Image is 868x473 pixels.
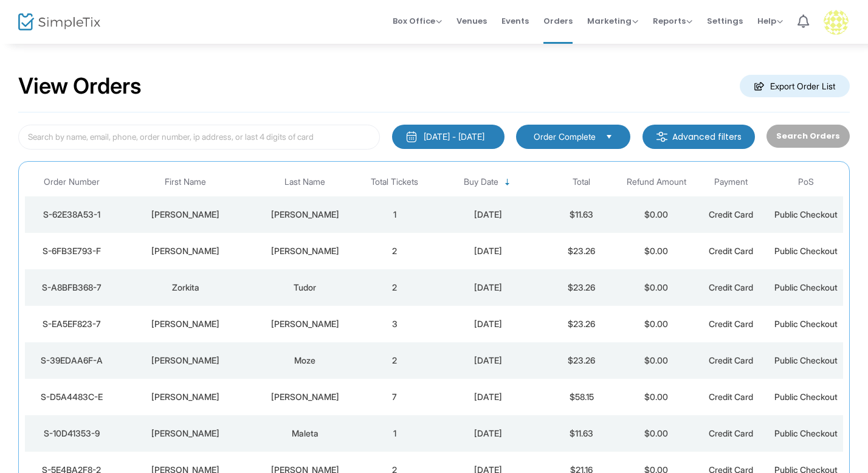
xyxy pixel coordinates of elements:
span: Public Checkout [774,355,838,365]
th: Total [544,168,619,196]
td: 1 [357,196,432,233]
span: Public Checkout [774,319,838,329]
span: Public Checkout [774,392,838,402]
div: Maleta [256,427,354,440]
div: [DATE] - [DATE] [424,131,484,143]
th: Refund Amount [619,168,694,196]
div: 9/12/2025 [435,391,541,403]
td: 7 [357,379,432,415]
span: Order Number [44,177,100,187]
span: First Name [165,177,206,187]
span: Buy Date [464,177,498,187]
div: Frankie [122,318,250,330]
td: 2 [357,342,432,379]
td: $0.00 [619,196,694,233]
span: Orders [543,5,573,36]
div: S-39EDAA6F-A [28,354,115,367]
span: Credit Card [709,246,753,256]
td: $0.00 [619,306,694,342]
span: Sortable [503,178,512,187]
img: monthly [405,131,418,143]
span: Events [501,5,529,36]
div: S-62E38A53-1 [28,209,115,221]
span: Help [757,15,783,27]
span: Credit Card [709,392,753,402]
div: S-D5A4483C-E [28,391,115,403]
span: Credit Card [709,209,753,219]
td: $11.63 [544,415,619,452]
button: Select [601,130,618,143]
span: Credit Card [709,282,753,292]
div: 9/12/2025 [435,245,541,257]
span: Last Name [284,177,325,187]
span: Public Checkout [774,428,838,438]
span: Credit Card [709,428,753,438]
div: Ivana [122,245,250,257]
div: S-A8BFB368-7 [28,281,115,294]
span: Order Complete [534,131,596,143]
div: Rob [122,209,250,221]
div: 9/12/2025 [435,318,541,330]
th: Total Tickets [357,168,432,196]
div: Reyes [256,391,354,403]
span: Public Checkout [774,209,838,219]
div: Fatovic [256,245,354,257]
h2: View Orders [18,73,142,100]
td: $0.00 [619,415,694,452]
button: [DATE] - [DATE] [392,125,505,149]
div: Zorkita [122,281,250,294]
div: Christine [122,391,250,403]
td: $0.00 [619,269,694,306]
td: $23.26 [544,233,619,269]
div: S-10D41353-9 [28,427,115,440]
div: S-EA5EF823-7 [28,318,115,330]
span: Venues [456,5,487,36]
span: Box Office [393,15,442,27]
div: Michael [122,427,250,440]
td: $58.15 [544,379,619,415]
input: Search by name, email, phone, order number, ip address, or last 4 digits of card [18,125,380,150]
td: $0.00 [619,233,694,269]
td: 2 [357,269,432,306]
td: 2 [357,233,432,269]
td: $23.26 [544,306,619,342]
div: S-6FB3E793-F [28,245,115,257]
div: 9/12/2025 [435,209,541,221]
span: Public Checkout [774,246,838,256]
span: Reports [653,15,692,27]
div: 9/12/2025 [435,427,541,440]
span: Settings [707,5,743,36]
td: $0.00 [619,379,694,415]
span: Credit Card [709,355,753,365]
div: Jon [122,354,250,367]
td: $23.26 [544,269,619,306]
div: Tudor [256,281,354,294]
div: 9/12/2025 [435,281,541,294]
div: 9/12/2025 [435,354,541,367]
td: 3 [357,306,432,342]
div: Hannegan [256,209,354,221]
div: Moze [256,354,354,367]
m-button: Export Order List [740,75,850,97]
span: PoS [798,177,814,187]
td: 1 [357,415,432,452]
td: $23.26 [544,342,619,379]
span: Marketing [587,15,638,27]
span: Public Checkout [774,282,838,292]
img: filter [656,131,668,143]
td: $11.63 [544,196,619,233]
m-button: Advanced filters [642,125,755,149]
div: Marasa [256,318,354,330]
td: $0.00 [619,342,694,379]
span: Payment [714,177,748,187]
span: Credit Card [709,319,753,329]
